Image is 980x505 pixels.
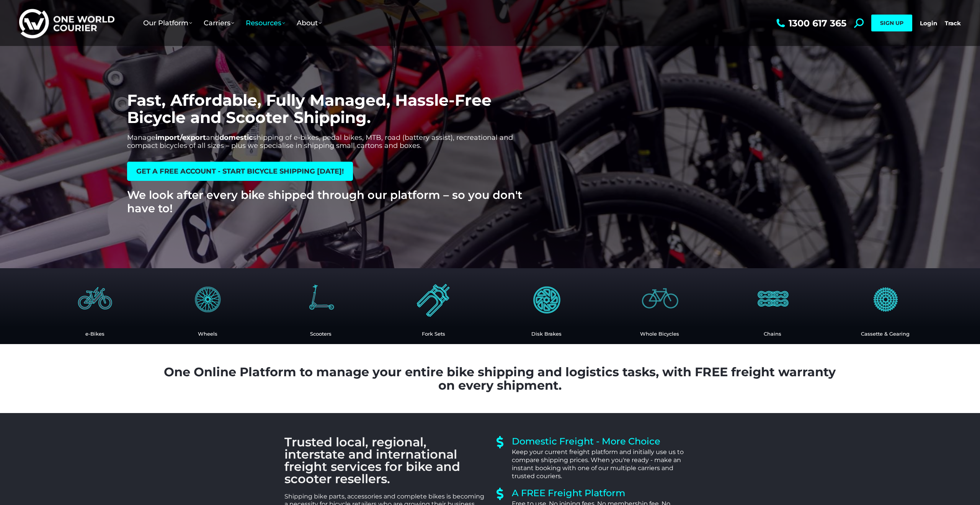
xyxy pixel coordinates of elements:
[157,365,843,392] h2: One Online Platform to manage your entire bike shipping and logistics tasks, with FREE freight wa...
[219,133,253,142] strong: domestic
[127,134,540,150] p: Manage and shipping of e-bikes, pedal bikes, MTB, road (battery assist), recreational and compact...
[155,133,206,142] strong: import/export
[607,331,712,336] h2: Whole Bicycles
[127,189,540,215] h2: We look after every bike shipped through our platform – so you don't have to!
[137,11,198,35] a: Our Platform
[298,276,344,322] img: scooter electric or manual icon
[198,11,240,35] a: Carriers
[72,276,118,322] img: small-bicycle-icons-electric-bicycle
[494,331,599,336] h2: Disk Brakes
[381,331,486,336] h2: Fork Sets
[411,276,457,322] img: small-bicycle-icons-forks
[127,162,353,181] a: get a free account - start bicycle shipping [DATE]!
[185,276,231,322] img: bicycle parts bicycle wheel Adobe Illustrator icon
[862,276,908,322] img: bicycle parts cassette icon illustrator
[750,276,795,322] img: bicycle parts chain linkicon illustrator
[42,331,147,336] h2: e-Bikes
[945,20,961,27] a: Track
[143,19,192,27] span: Our Platform
[284,436,486,485] h2: Trusted local, regional, interstate and international freight services for bike and scooter resel...
[512,448,696,480] div: Keep your current freight platform and initially use us to compare shipping prices. When you're r...
[198,331,217,337] a: Wheels
[268,331,373,336] h2: Scooters
[774,18,846,28] a: 1300 617 365
[127,92,540,126] h1: Fast, Affordable, Fully Managed, Hassle-Free Bicycle and Scooter Shipping.
[720,331,825,336] h2: Chains
[246,19,285,27] span: Resources
[512,487,625,498] a: A FREE Freight Platform
[833,331,938,336] h2: Cassette & Gearing
[880,20,903,26] span: SIGN UP
[136,168,344,175] span: get a free account - start bicycle shipping [DATE]!
[19,8,114,39] img: One World Courier
[871,15,912,31] a: SIGN UP
[920,20,937,27] a: Login
[297,19,322,27] span: About
[512,436,660,447] a: Domestic Freight - More Choice
[524,276,570,322] img: small-bicycle-icons-disc-brake
[240,11,291,35] a: Resources
[637,276,683,322] img: small-bicycle-icons-disc-bike
[291,11,327,35] a: About
[204,19,234,27] span: Carriers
